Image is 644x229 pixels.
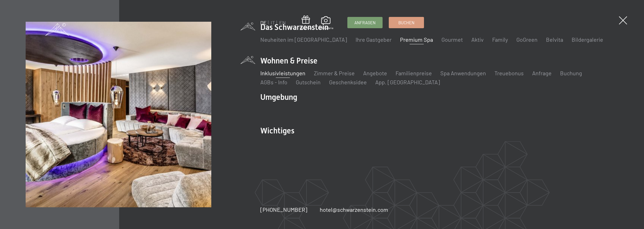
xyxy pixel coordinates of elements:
[271,19,275,26] a: IT
[260,206,307,213] span: [PHONE_NUMBER]
[398,20,414,26] span: Buchen
[260,19,267,26] a: DE
[375,79,440,85] a: App. [GEOGRAPHIC_DATA]
[492,36,508,43] a: Family
[532,70,552,76] a: Anfrage
[400,36,433,43] a: Premium Spa
[516,36,538,43] a: GoGreen
[260,70,305,76] a: Inklusivleistungen
[396,70,432,76] a: Familienpreise
[318,16,333,30] a: Bildergalerie
[260,36,347,43] a: Neuheiten im [GEOGRAPHIC_DATA]
[572,36,603,43] a: Bildergalerie
[440,70,486,76] a: Spa Anwendungen
[260,79,287,85] a: AGBs - Info
[300,26,312,30] span: Gutschein
[329,79,367,85] a: Geschenksidee
[354,20,376,26] span: Anfragen
[560,70,582,76] a: Buchung
[296,79,321,85] a: Gutschein
[546,36,563,43] a: Belvita
[389,17,424,28] a: Buchen
[471,36,484,43] a: Aktiv
[320,206,388,213] a: hotel@schwarzenstein.com
[363,70,387,76] a: Angebote
[348,17,382,28] a: Anfragen
[356,36,392,43] a: Ihre Gastgeber
[279,19,286,26] a: EN
[300,16,312,30] a: Gutschein
[441,36,463,43] a: Gourmet
[314,70,355,76] a: Zimmer & Preise
[318,26,333,30] span: Bildergalerie
[494,70,524,76] a: Treuebonus
[260,206,307,213] a: [PHONE_NUMBER]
